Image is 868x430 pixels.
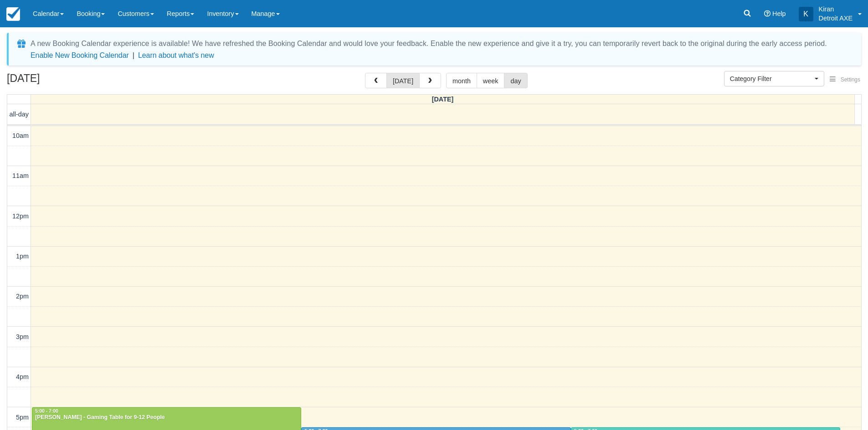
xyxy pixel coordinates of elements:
[12,212,29,220] span: 12pm
[16,293,29,300] span: 2pm
[16,373,29,380] span: 4pm
[432,96,454,103] span: [DATE]
[6,7,20,21] img: checkfront-main-nav-mini-logo.png
[12,132,29,139] span: 10am
[386,73,420,88] button: [DATE]
[16,253,29,260] span: 1pm
[446,73,477,88] button: month
[819,5,853,14] p: Kiran
[799,7,813,21] div: K
[12,172,29,179] span: 11am
[10,111,29,118] span: all-day
[31,38,827,49] div: A new Booking Calendar experience is available! We have refreshed the Booking Calendar and would ...
[730,74,812,83] span: Category Filter
[772,10,786,17] span: Help
[31,51,129,60] button: Enable New Booking Calendar
[35,409,58,414] span: 5:00 - 7:00
[16,333,29,340] span: 3pm
[504,73,527,88] button: day
[7,73,122,90] h2: [DATE]
[841,76,860,83] span: Settings
[477,73,505,88] button: week
[138,51,214,59] a: Learn about what's new
[824,73,866,86] button: Settings
[35,414,298,421] div: [PERSON_NAME] - Gaming Table for 9-12 People
[819,14,853,23] p: Detroit AXE
[724,71,824,86] button: Category Filter
[16,414,29,421] span: 5pm
[764,10,770,17] i: Help
[133,51,134,59] span: |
